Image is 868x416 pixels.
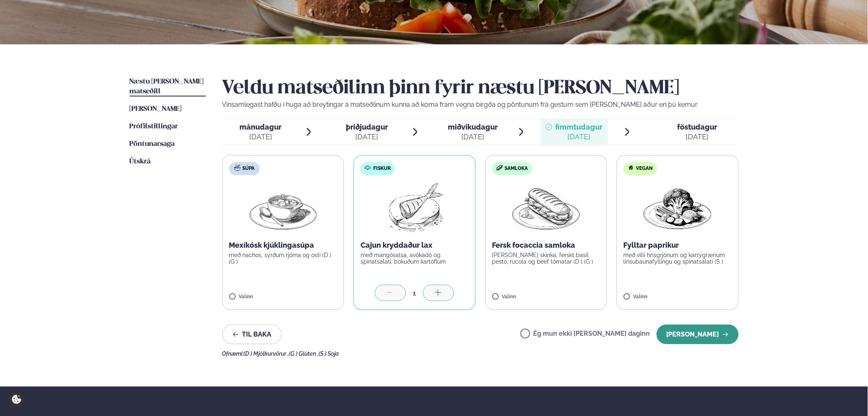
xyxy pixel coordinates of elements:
img: Vegan.svg [628,165,634,171]
img: Panini.png [510,182,582,234]
a: Prófílstillingar [130,122,178,132]
div: [DATE] [678,132,717,142]
div: [DATE] [556,132,603,142]
p: með mangósalsa, avókadó og spínatsalati, bökuðum kartöflum [361,252,469,265]
p: Cajun kryddaður lax [361,240,469,250]
a: Útskrá [130,157,151,167]
span: þriðjudagur [346,123,388,131]
img: fish.svg [365,165,371,171]
p: með nachos, sýrðum rjóma og osti (D ) (G ) [229,252,337,265]
div: [DATE] [448,132,498,142]
div: [DATE] [346,132,388,142]
span: Súpa [243,165,255,172]
span: (S ) Soja [319,351,339,357]
p: Fylltar paprikur [624,240,732,250]
span: föstudagur [678,123,717,131]
p: Vinsamlegast hafðu í huga að breytingar á matseðlinum kunna að koma fram vegna birgða og pöntunum... [222,100,739,110]
div: [DATE] [240,132,282,142]
a: Pöntunarsaga [130,139,175,149]
span: Vegan [636,165,653,172]
div: 1 [406,288,423,298]
span: Útskrá [130,158,151,165]
span: Samloka [505,165,528,172]
span: (D ) Mjólkurvörur , [244,351,289,357]
span: Fiskur [373,165,391,172]
p: með villi hrísgrjónum og karrýgrænum linsubaunafyllingu og spínatsalati (S ) [624,252,732,265]
a: Næstu [PERSON_NAME] matseðill [130,77,206,97]
img: sandwich-new-16px.svg [496,165,503,171]
span: Pöntunarsaga [130,141,175,147]
span: (G ) Glúten , [289,351,319,357]
img: Soup.png [247,182,319,234]
a: Cookie settings [8,391,25,408]
span: Prófílstillingar [130,123,178,130]
span: fimmtudagur [556,123,603,131]
img: Fish.png [379,182,451,234]
span: mánudagur [240,123,282,131]
button: [PERSON_NAME] [657,325,739,344]
span: miðvikudagur [448,123,498,131]
h2: Veldu matseðilinn þinn fyrir næstu [PERSON_NAME] [222,77,739,100]
img: Vegan.png [642,182,713,234]
a: [PERSON_NAME] [130,104,182,114]
p: Mexíkósk kjúklingasúpa [229,240,337,250]
span: [PERSON_NAME] [130,106,182,112]
span: Næstu [PERSON_NAME] matseðill [130,78,204,95]
p: Fersk focaccia samloka [492,240,600,250]
button: Til baka [222,325,282,344]
p: [PERSON_NAME] skinka, ferskt basil pesto, rucola og beef tómatar (D ) (G ) [492,252,600,265]
img: soup.svg [234,165,241,171]
div: Ofnæmi: [222,351,739,357]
